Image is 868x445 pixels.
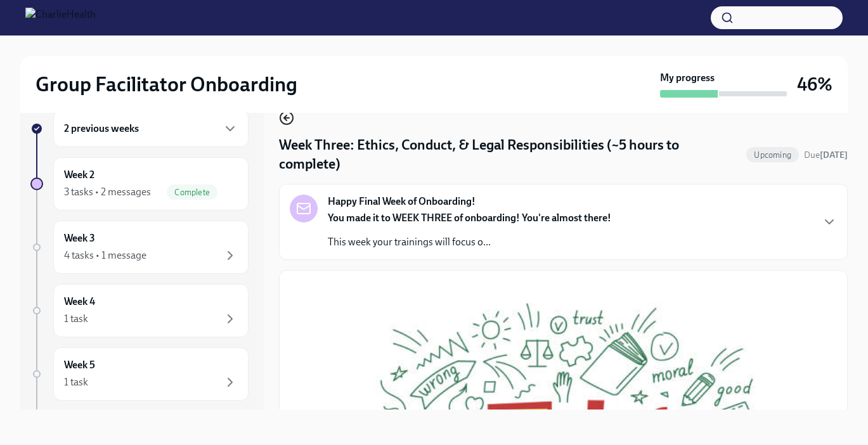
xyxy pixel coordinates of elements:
[64,185,151,199] div: 3 tasks • 2 messages
[660,71,715,85] strong: My progress
[25,8,96,28] img: CharlieHealth
[328,235,611,249] p: This week your trainings will focus o...
[797,73,832,96] h3: 46%
[328,195,476,209] strong: Happy Final Week of Onboarding!
[804,150,848,160] span: Due
[30,221,249,274] a: Week 34 tasks • 1 message
[53,110,249,147] div: 2 previous weeks
[64,312,88,326] div: 1 task
[36,72,297,97] h2: Group Facilitator Onboarding
[64,248,146,262] div: 4 tasks • 1 message
[279,136,741,174] h4: Week Three: Ethics, Conduct, & Legal Responsibilities (~5 hours to complete)
[30,347,249,401] a: Week 51 task
[820,150,848,160] strong: [DATE]
[746,150,799,160] span: Upcoming
[167,188,217,197] span: Complete
[64,122,139,136] h6: 2 previous weeks
[64,358,95,372] h6: Week 5
[328,212,611,224] strong: You made it to WEEK THREE of onboarding! You're almost there!
[64,168,94,182] h6: Week 2
[30,284,249,337] a: Week 41 task
[30,157,249,210] a: Week 23 tasks • 2 messagesComplete
[64,231,95,245] h6: Week 3
[804,149,848,161] span: August 18th, 2025 10:00
[64,295,95,309] h6: Week 4
[64,375,88,389] div: 1 task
